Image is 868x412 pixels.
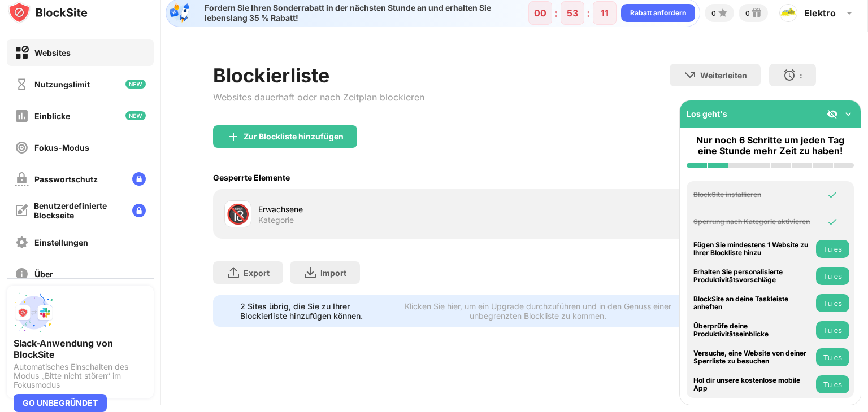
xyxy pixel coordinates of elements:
button: Tu es [816,375,849,393]
img: omni-check.svg [827,189,838,200]
img: logo-blocksite.svg [8,1,88,24]
img: about-off.svg [15,267,29,281]
font: 53 [567,7,578,19]
img: settings-off.svg [15,235,29,249]
font: Nur noch 6 Schritte um jeden Tag eine Stunde mehr Zeit zu haben! [696,134,844,156]
img: password-protection-off.svg [15,172,29,186]
button: Tu es [816,321,849,339]
font: Fordern Sie Ihren Sonderrabatt in der nächsten Stunde an und erhalten Sie lebenslang 35 % Rabatt! [205,3,491,23]
font: Rabatt anfordern [630,8,686,17]
font: BlockSite installieren [693,190,761,199]
font: Einblicke [34,111,70,121]
img: eye-not-visible.svg [827,108,838,120]
font: Websites dauerhaft oder nach Zeitplan blockieren [213,91,424,103]
img: specialOfferDiscount.svg [168,2,191,24]
font: 0 [745,9,750,17]
img: push-slack.svg [14,292,54,333]
div: 11 [601,7,609,19]
img: points-small.svg [716,6,730,20]
img: time-usage-off.svg [15,77,29,91]
font: 2 Sites übrig, die Sie zu Ihrer Blockierliste hinzufügen können. [240,301,363,321]
font: Los geht's [687,109,727,119]
font: Export [244,268,270,278]
img: insights-off.svg [15,109,29,123]
img: new-icon.svg [125,80,146,89]
font: : [800,71,802,80]
font: Passwortschutz [34,174,98,184]
font: Blockierliste [213,64,329,87]
font: Tu es [823,272,842,280]
font: : [554,6,558,20]
font: Websites [34,48,71,58]
font: Tu es [823,380,842,389]
font: Kategorie [258,215,294,225]
img: reward-small.svg [750,6,763,20]
font: Tu es [823,299,842,308]
img: customize-block-page-off.svg [15,204,28,217]
font: Hol dir unsere kostenlose mobile App [693,376,800,392]
font: Einstellungen [34,238,88,247]
img: ACg8ocI-96qfFnKFD6wNj5waNneYA0ERkH5OiuyjyyaKuEtSzCsjlJg=s96-c [779,4,797,22]
font: Elektro [804,7,836,19]
img: lock-menu.svg [132,204,146,217]
font: Tu es [823,245,842,253]
img: lock-menu.svg [132,172,146,186]
font: Zur Blockliste hinzufügen [244,132,344,141]
img: new-icon.svg [125,111,146,120]
font: Tu es [823,326,842,335]
img: omni-setup-toggle.svg [843,108,854,120]
font: Slack-Anwendung von BlockSite [14,338,113,360]
font: Weiterleiten [700,71,747,80]
font: Benutzerdefinierte Blockseite [34,201,107,220]
font: Überprüfe deine Produktivitätseinblicke [693,322,769,338]
font: Erhalten Sie personalisierte Produktivitätsvorschläge [693,268,783,284]
font: Über [34,269,53,279]
font: Gesperrte Elemente [213,173,290,182]
font: Fokus-Modus [34,143,89,152]
button: Tu es [816,240,849,258]
img: omni-check.svg [827,216,838,227]
font: Klicken Sie hier, um ein Upgrade durchzuführen und in den Genuss einer unbegrenzten Blockliste zu... [405,301,671,321]
font: Nutzungslimit [34,80,90,89]
font: : [587,6,591,20]
button: Tu es [816,267,849,285]
font: Tu es [823,353,842,362]
font: Sperrung nach Kategorie aktivieren [693,217,810,226]
font: Erwachsene [258,204,303,214]
font: Import [320,268,346,278]
font: Fügen Sie mindestens 1 Website zu Ihrer Blockliste hinzu [693,240,808,257]
button: Tu es [816,348,849,366]
img: block-on.svg [15,46,29,60]
button: Tu es [816,294,849,312]
font: 00 [534,7,546,19]
font: GO UNBEGRÜNDET [23,398,98,407]
font: Versuche, eine Website von deiner Sperrliste zu besuchen [693,349,806,365]
font: 0 [711,9,716,17]
font: 🔞 [226,202,250,225]
font: BlockSite an deine Taskleiste anheften [693,295,788,311]
font: Automatisches Einschalten des Modus „Bitte nicht stören“ im Fokusmodus [14,362,128,389]
img: focus-off.svg [15,141,29,155]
